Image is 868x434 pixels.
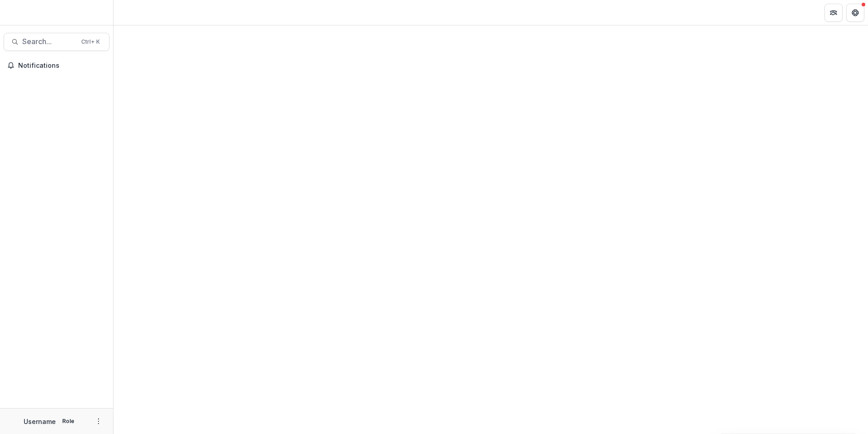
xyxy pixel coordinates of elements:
button: Notifications [4,58,109,73]
p: Role [59,417,77,425]
div: Ctrl + K [79,37,102,47]
button: Partners [824,4,843,22]
button: Search... [4,33,109,51]
span: Search... [22,37,76,46]
p: Username [24,417,56,426]
button: More [93,416,104,427]
span: Notifications [18,62,106,70]
button: Get Help [846,4,864,22]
